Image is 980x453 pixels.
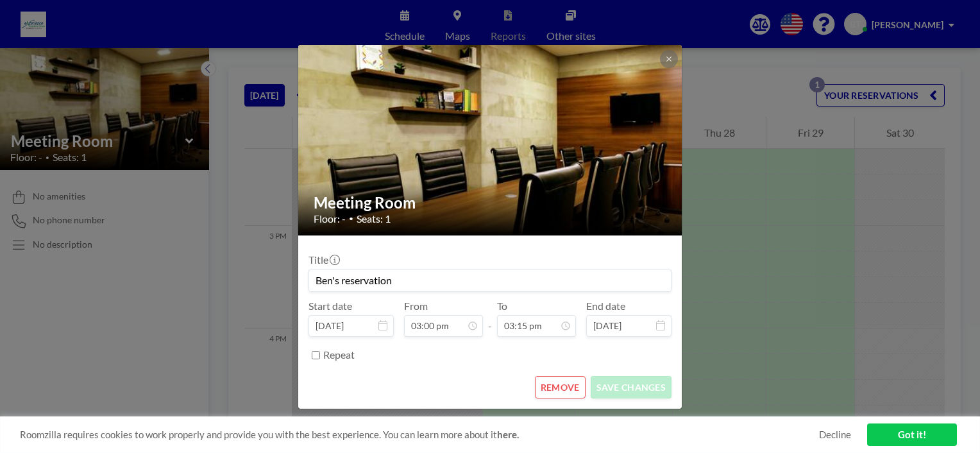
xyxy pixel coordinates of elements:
[497,429,519,440] a: here.
[314,212,346,225] span: Floor: -
[308,300,352,312] label: Start date
[867,423,957,446] a: Got it!
[488,304,492,332] span: -
[586,300,625,312] label: End date
[349,214,353,223] span: •
[535,376,586,398] button: REMOVE
[323,348,355,361] label: Repeat
[314,193,668,212] h2: Meeting Room
[497,300,507,312] label: To
[298,12,683,268] img: 537.jpg
[20,429,819,441] span: Roomzilla requires cookies to work properly and provide you with the best experience. You can lea...
[819,429,851,441] a: Decline
[308,253,339,266] label: Title
[309,269,671,291] input: (No title)
[357,212,391,225] span: Seats: 1
[591,376,672,398] button: SAVE CHANGES
[404,300,428,312] label: From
